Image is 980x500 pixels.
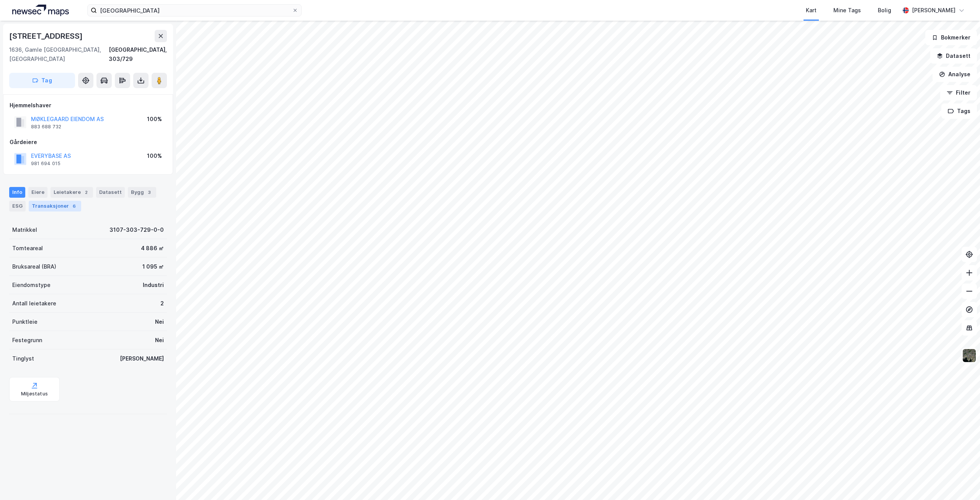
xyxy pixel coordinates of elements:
[31,161,60,167] div: 981 694 015
[925,30,977,45] button: Bokmerker
[962,348,977,363] img: 9k=
[878,6,891,15] div: Bolig
[29,201,81,211] div: Transaksjoner
[155,317,164,326] div: Nei
[941,103,977,119] button: Tags
[10,138,167,147] div: Gårdeiere
[141,244,164,253] div: 4 886 ㎡
[97,5,292,16] input: Søk på adresse, matrikkel, gårdeiere, leietakere eller personer
[12,244,43,253] div: Tomteareal
[128,187,156,198] div: Bygg
[51,187,93,198] div: Leietakere
[9,45,109,64] div: 1636, Gamle [GEOGRAPHIC_DATA], [GEOGRAPHIC_DATA]
[109,225,164,234] div: 3107-303-729-0-0
[10,101,167,110] div: Hjemmelshaver
[912,6,955,15] div: [PERSON_NAME]
[933,67,977,82] button: Analyse
[155,336,164,345] div: Nei
[12,317,38,326] div: Punktleie
[70,202,78,210] div: 6
[12,5,69,16] img: logo.a4113a55bc3d86da70a041830d287a7e.svg
[942,463,980,500] iframe: Chat Widget
[833,6,861,15] div: Mine Tags
[82,189,90,196] div: 2
[12,262,56,271] div: Bruksareal (BRA)
[930,48,977,64] button: Datasett
[142,262,164,271] div: 1 095 ㎡
[9,201,26,211] div: ESG
[145,189,153,196] div: 3
[9,30,84,42] div: [STREET_ADDRESS]
[12,280,51,290] div: Eiendomstype
[120,354,164,363] div: [PERSON_NAME]
[21,391,48,397] div: Miljøstatus
[9,187,25,198] div: Info
[147,151,162,161] div: 100%
[940,85,977,100] button: Filter
[147,115,162,124] div: 100%
[28,187,47,198] div: Eiere
[12,336,42,345] div: Festegrunn
[96,187,125,198] div: Datasett
[160,299,164,308] div: 2
[109,45,167,64] div: [GEOGRAPHIC_DATA], 303/729
[31,124,61,130] div: 883 688 732
[12,354,34,363] div: Tinglyst
[942,463,980,500] div: Kontrollprogram for chat
[9,73,75,88] button: Tag
[143,280,164,290] div: Industri
[806,6,817,15] div: Kart
[12,299,56,308] div: Antall leietakere
[12,225,37,234] div: Matrikkel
